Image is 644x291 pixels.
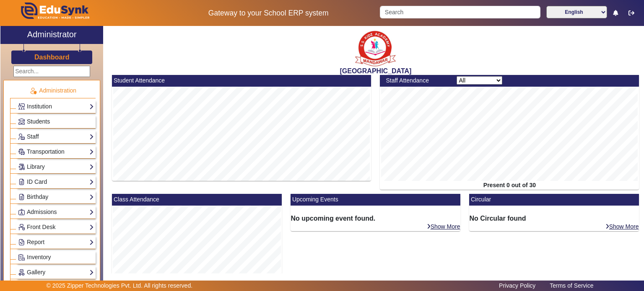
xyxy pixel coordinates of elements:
a: Inventory [18,252,94,262]
span: Students [27,118,50,125]
a: Show More [605,223,639,230]
div: Staff Attendance [382,76,452,85]
a: Show More [426,223,461,230]
input: Search [380,6,540,18]
p: Administration [10,86,96,95]
h3: Dashboard [34,53,70,61]
a: Students [18,117,94,126]
img: Inventory.png [18,254,25,260]
img: Administration.png [29,87,37,95]
input: Search... [13,66,90,77]
span: Inventory [27,254,51,260]
h5: Gateway to your School ERP system [166,9,371,18]
mat-card-header: Circular [469,194,639,206]
h6: No upcoming event found. [291,214,460,222]
a: Privacy Policy [495,280,540,291]
mat-card-header: Upcoming Events [291,194,460,206]
img: Students.png [18,118,25,125]
h2: Administrator [27,29,77,39]
h2: [GEOGRAPHIC_DATA] [108,67,644,75]
h6: No Circular found [469,214,639,222]
img: b9104f0a-387a-4379-b368-ffa933cda262 [355,28,397,67]
a: Administrator [0,26,103,44]
mat-card-header: Student Attendance [112,75,371,87]
div: Present 0 out of 30 [380,181,639,190]
a: Dashboard [34,53,70,62]
mat-card-header: Class Attendance [112,194,282,206]
a: Terms of Service [545,280,597,291]
p: © 2025 Zipper Technologies Pvt. Ltd. All rights reserved. [47,281,193,290]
